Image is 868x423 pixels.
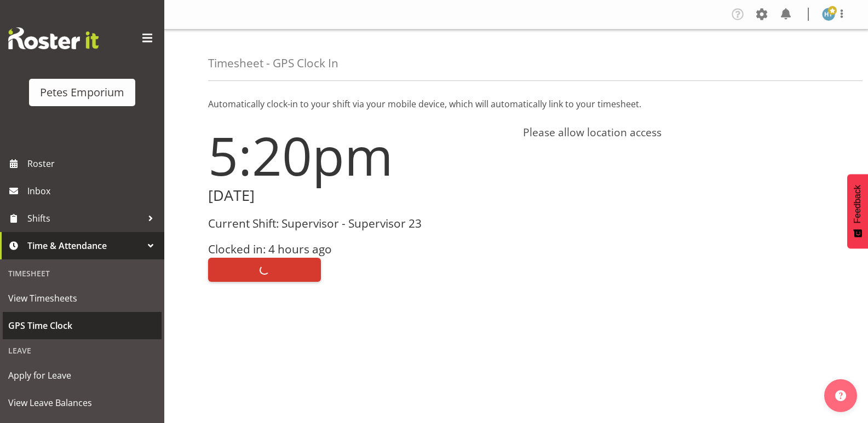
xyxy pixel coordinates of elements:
img: helena-tomlin701.jpg [822,8,835,21]
span: Shifts [27,210,142,227]
a: View Leave Balances [3,389,162,416]
div: Timesheet [3,262,162,285]
span: View Leave Balances [8,395,156,411]
h4: Please allow location access [523,126,825,139]
img: help-xxl-2.png [835,390,846,401]
span: View Timesheets [8,290,156,306]
a: View Timesheets [3,285,162,312]
span: Feedback [853,185,863,223]
span: Roster [27,155,159,172]
button: Feedback - Show survey [847,174,868,248]
h4: Timesheet - GPS Clock In [208,57,338,69]
div: Leave [3,339,162,362]
a: GPS Time Clock [3,312,162,339]
p: Automatically clock-in to your shift via your mobile device, which will automatically link to you... [208,97,824,111]
a: Apply for Leave [3,362,162,389]
h2: [DATE] [208,187,510,204]
div: Petes Emporium [40,84,124,101]
span: Inbox [27,183,159,199]
span: Time & Attendance [27,237,142,254]
h1: 5:20pm [208,126,510,185]
img: Rosterit website logo [8,27,99,49]
span: GPS Time Clock [8,317,156,334]
span: Apply for Leave [8,367,156,384]
h3: Clocked in: 4 hours ago [208,243,510,256]
h3: Current Shift: Supervisor - Supervisor 23 [208,217,510,230]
